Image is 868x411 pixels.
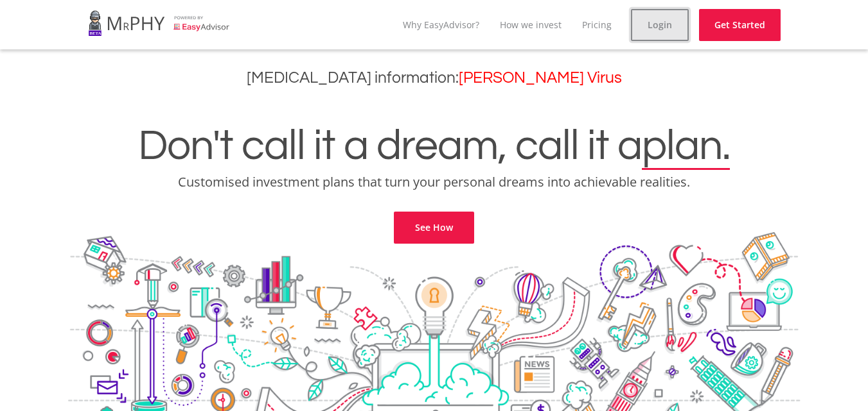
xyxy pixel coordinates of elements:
p: Customised investment plans that turn your personal dreams into achievable realities. [10,173,858,191]
a: [PERSON_NAME] Virus [459,70,622,86]
a: See How [394,212,474,244]
h3: [MEDICAL_DATA] information: [10,69,858,87]
span: plan. [642,124,730,168]
a: Pricing [582,19,612,31]
a: Why EasyAdvisor? [403,19,479,31]
a: Get Started [699,9,781,41]
h1: Don't call it a dream, call it a [10,124,858,168]
a: How we invest [500,19,562,31]
a: Login [631,9,689,41]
